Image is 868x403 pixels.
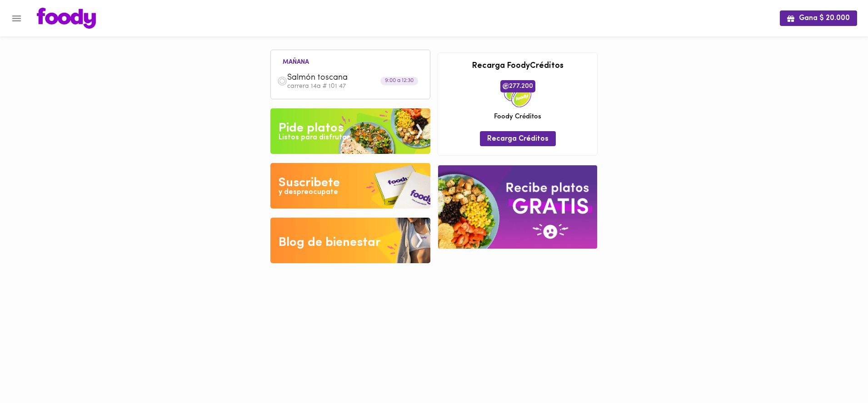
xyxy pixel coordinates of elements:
button: Recarga Créditos [480,131,556,146]
li: mañana [275,57,316,66]
span: 277.200 [500,80,535,92]
h3: Recarga FoodyCréditos [445,62,590,71]
img: referral-banner.png [438,165,597,249]
div: Suscribete [279,174,340,192]
img: Blog de bienestar [270,218,430,263]
img: dish.png [277,76,287,86]
p: carrera 14a # 101 47 [287,83,424,90]
div: 9:00 a 12:30 [380,77,418,86]
img: Pide un Platos [270,108,430,154]
button: Menu [5,7,28,30]
div: Listos para disfrutar [279,133,349,143]
span: Foody Créditos [494,112,541,122]
div: y despreocupate [279,187,338,198]
img: foody-creditos.png [503,83,509,89]
div: Blog de bienestar [279,234,381,252]
button: Gana $ 20.000 [780,10,857,26]
span: Recarga Créditos [487,135,549,143]
iframe: Messagebird Livechat Widget [815,350,859,394]
span: Gana $ 20.000 [787,14,850,23]
img: logo.png [37,8,96,29]
img: credits-package.png [504,80,531,107]
div: Pide platos [279,119,344,138]
img: Disfruta bajar de peso [270,163,430,209]
span: Salmón toscana [287,73,392,83]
